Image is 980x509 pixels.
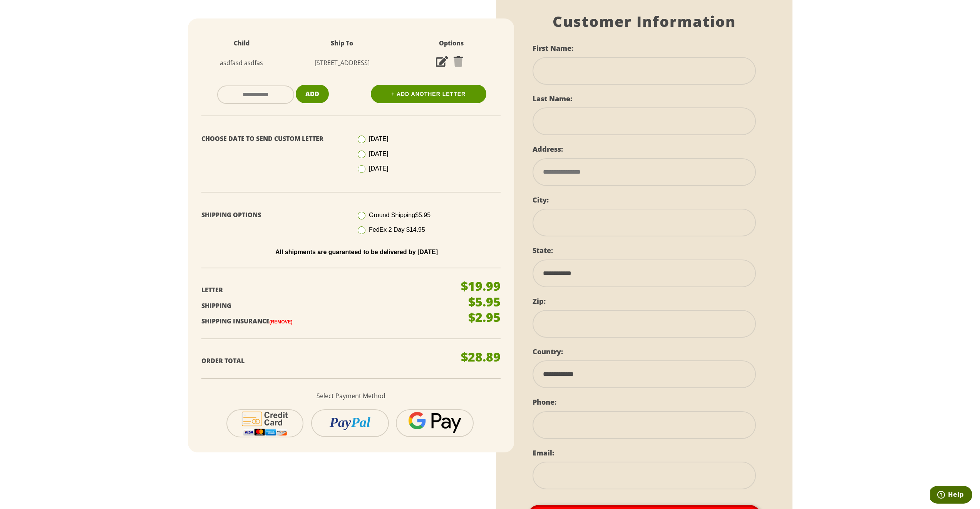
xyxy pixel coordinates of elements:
[468,296,501,308] p: $5.95
[288,34,397,53] th: Ship To
[369,136,388,142] span: [DATE]
[296,85,329,104] button: Add
[461,280,501,292] p: $19.99
[201,355,449,367] p: Order Total
[369,212,431,218] span: Ground Shipping
[351,415,370,430] i: Pal
[196,34,288,53] th: Child
[201,390,501,402] p: Select Payment Method
[461,351,501,363] p: $28.89
[408,412,461,434] img: googlepay.png
[533,347,563,356] label: Country:
[201,285,449,296] p: Letter
[533,44,573,53] label: First Name:
[415,212,431,218] span: $5.95
[397,34,506,53] th: Options
[305,90,319,98] span: Add
[533,13,756,30] h1: Customer Information
[371,85,486,103] a: + Add Another Letter
[201,316,449,327] p: Shipping Insurance
[237,410,293,437] img: cc-icon-2.svg
[533,94,572,103] label: Last Name:
[201,133,345,144] p: Choose Date To Send Custom Letter
[270,319,293,325] a: (Remove)
[201,209,345,221] p: Shipping Options
[207,249,506,256] p: All shipments are guaranteed to be delivered by [DATE]
[533,296,546,306] label: Zip:
[533,144,563,154] label: Address:
[196,53,288,73] td: asdfasd asdfas
[533,246,553,255] label: State:
[201,300,449,311] p: Shipping
[369,151,388,157] span: [DATE]
[468,311,501,323] p: $2.95
[533,448,554,457] label: Email:
[369,226,425,233] span: FedEx 2 Day $14.95
[288,53,397,73] td: [STREET_ADDRESS]
[311,409,389,437] button: PayPal
[369,165,388,172] span: [DATE]
[330,415,351,430] i: Pay
[533,195,549,204] label: City:
[930,486,972,505] iframe: Opens a widget where you can find more information
[533,397,556,407] label: Phone:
